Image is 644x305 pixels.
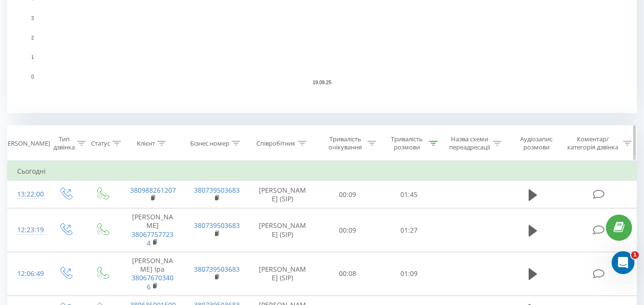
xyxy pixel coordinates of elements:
span: 1 [631,251,639,259]
a: 380739503683 [194,265,240,274]
td: [PERSON_NAME] [121,208,184,252]
text: 19.09.25 [313,80,331,85]
a: 380677577234 [132,230,174,247]
div: Клієнт [137,139,155,148]
td: 01:27 [378,208,440,252]
td: [PERSON_NAME] (SIP) [248,252,317,296]
div: Назва схеми переадресації [449,135,491,151]
text: 0 [31,74,34,79]
td: Сьогодні [8,162,637,181]
text: 3 [31,16,34,21]
div: 13:22:00 [17,185,37,204]
div: Коментар/категорія дзвінка [565,135,621,151]
td: [PERSON_NAME] (SIP) [248,208,317,252]
text: 1 [31,55,34,60]
div: 12:23:19 [17,221,37,239]
a: 380676703406 [132,273,174,291]
a: 380988261207 [130,186,176,195]
iframe: Intercom live chat [612,251,634,274]
td: 00:09 [317,181,378,208]
td: 01:45 [378,181,440,208]
div: Співробітник [256,139,296,148]
div: 12:06:49 [17,265,37,283]
text: 2 [31,35,34,40]
div: Бізнес номер [190,139,229,148]
div: Тривалість очікування [326,135,365,151]
div: [PERSON_NAME] [2,139,50,148]
td: 01:09 [378,252,440,296]
div: Статус [91,139,110,148]
div: Тип дзвінка [53,135,75,151]
div: Аудіозапис розмови [512,135,561,151]
a: 380739503683 [194,221,240,230]
div: Тривалість розмови [387,135,427,151]
td: 00:09 [317,208,378,252]
td: [PERSON_NAME] Іра [121,252,184,296]
a: 380739503683 [194,186,240,195]
td: [PERSON_NAME] (SIP) [248,181,317,208]
td: 00:08 [317,252,378,296]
